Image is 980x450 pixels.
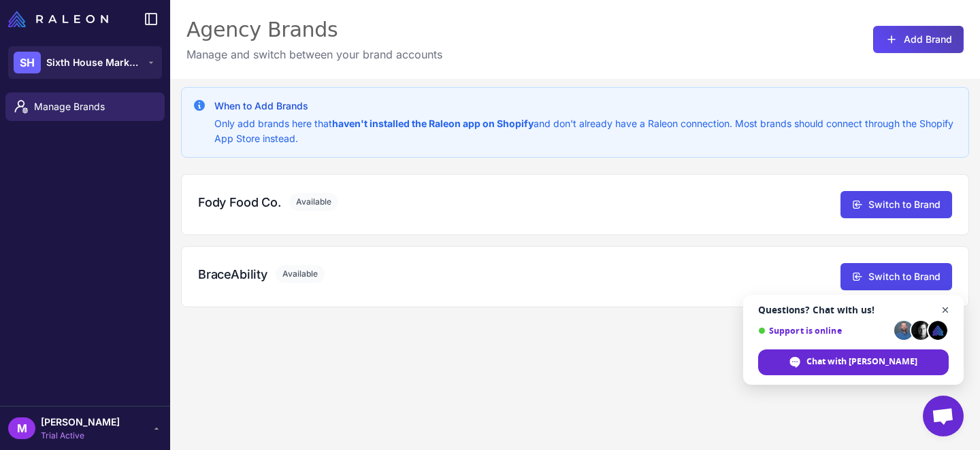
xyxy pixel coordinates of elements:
div: SH [14,52,41,73]
span: Sixth House Marketing [46,55,142,70]
div: M [8,417,35,439]
h3: When to Add Brands [214,99,958,114]
button: Switch to Brand [840,191,952,218]
span: Chat with [PERSON_NAME] [758,349,949,375]
p: Manage and switch between your brand accounts [186,46,442,63]
h3: Fody Food Co. [198,193,281,211]
button: SHSixth House Marketing [8,46,162,79]
span: Trial Active [41,430,120,442]
span: Chat with [PERSON_NAME] [806,356,917,368]
span: [PERSON_NAME] [41,415,120,430]
button: Switch to Brand [840,263,952,290]
h3: BraceAbility [198,265,267,283]
div: Agency Brands [186,16,442,44]
span: Available [289,193,338,211]
button: Add Brand [873,26,964,53]
span: Manage Brands [34,99,154,114]
strong: haven't installed the Raleon app on Shopify [332,118,534,129]
span: Support is online [758,326,889,336]
span: Questions? Chat with us! [758,305,949,315]
img: Raleon Logo [8,11,108,27]
p: Only add brands here that and don't already have a Raleon connection. Most brands should connect ... [214,116,958,146]
a: Open chat [923,396,964,436]
a: Manage Brands [5,92,165,121]
span: Available [276,265,325,283]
